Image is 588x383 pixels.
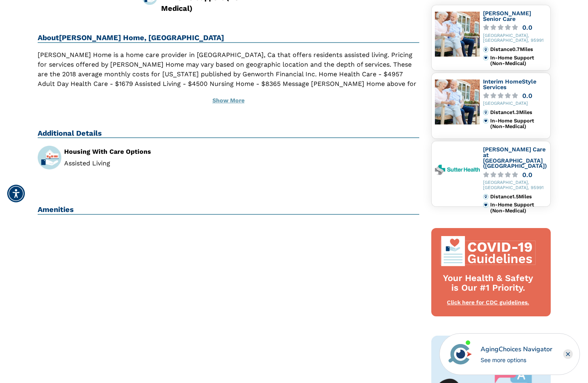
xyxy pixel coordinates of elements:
p: [PERSON_NAME] Home is a home care provider in [GEOGRAPHIC_DATA], Ca that offers residents assiste... [38,50,420,98]
div: Accessibility Menu [7,185,25,202]
h2: Amenities [38,205,420,215]
img: primary.svg [483,118,489,124]
button: Show More [38,92,420,110]
div: Distance 1.5 Miles [490,194,547,200]
a: [PERSON_NAME] Care at [GEOGRAPHIC_DATA] ([GEOGRAPHIC_DATA]) [483,146,547,169]
div: AgingChoices Navigator [481,344,552,354]
div: 0.0 [522,93,532,99]
div: Your Health & Safety is Our #1 Priority. [439,273,537,293]
h2: Additional Details [38,129,420,139]
div: Housing With Care Options [64,149,222,155]
div: 0.0 [522,24,532,31]
img: avatar [447,340,474,368]
a: 0.0 [483,172,547,178]
li: Assisted Living [64,160,222,167]
a: 0.0 [483,24,547,31]
a: Interim HomeStyle Services [483,78,536,90]
div: [GEOGRAPHIC_DATA] [483,101,547,106]
img: covid-top-default.svg [439,236,537,266]
div: 0.0 [522,172,532,178]
div: In-Home Support (Non-Medical) [490,55,547,67]
a: [PERSON_NAME] Senior Care [483,10,531,22]
div: In-Home Support (Non-Medical) [490,202,547,214]
img: primary.svg [483,202,489,208]
div: [GEOGRAPHIC_DATA], [GEOGRAPHIC_DATA], 95991 [483,180,547,191]
div: Distance 0.7 Miles [490,47,547,52]
div: Click here for CDC guidelines. [439,299,537,307]
div: In-Home Support (Non-Medical) [490,118,547,130]
div: [GEOGRAPHIC_DATA], [GEOGRAPHIC_DATA], 95991 [483,33,547,44]
div: Distance 1.3 Miles [490,110,547,115]
img: distance.svg [483,47,489,52]
img: primary.svg [483,55,489,61]
h2: About [PERSON_NAME] Home, [GEOGRAPHIC_DATA] [38,33,420,43]
img: distance.svg [483,110,489,115]
a: 0.0 [483,93,547,99]
img: distance.svg [483,194,489,200]
div: Close [563,349,573,359]
div: See more options [481,356,552,364]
